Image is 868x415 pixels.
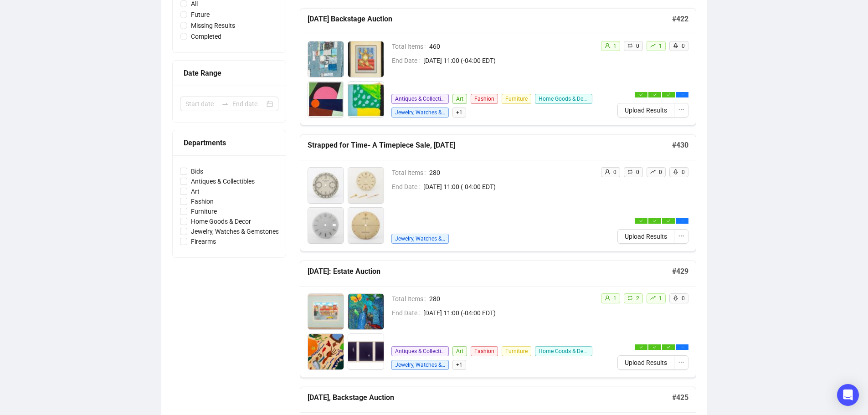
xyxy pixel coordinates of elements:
[221,100,229,108] span: swap-right
[308,14,672,25] h5: [DATE] Backstage Auction
[672,140,688,151] h5: # 430
[667,345,670,349] span: check
[300,134,696,251] a: Strapped for Time- A Timepiece Sale, [DATE]#430Total Items280End Date[DATE] 11:00 (-04:00 EDT)Jew...
[308,334,344,369] img: 3_1.jpg
[613,43,616,49] span: 1
[678,359,684,365] span: ellipsis
[452,346,467,356] span: Art
[348,168,384,203] img: 2_1.jpg
[650,169,656,174] span: rise
[187,196,217,206] span: Fashion
[682,169,685,175] span: 0
[672,266,688,277] h5: # 429
[682,295,685,302] span: 0
[625,231,667,241] span: Upload Results
[308,82,344,117] img: 3_1.jpg
[429,294,593,304] span: 280
[308,294,344,329] img: 1_1.jpg
[613,295,616,302] span: 1
[452,94,467,104] span: Art
[187,206,221,216] span: Furniture
[308,266,672,277] h5: [DATE]: Estate Auction
[308,41,344,77] img: 1_1.jpg
[639,345,643,349] span: check
[672,14,688,25] h5: # 422
[300,8,696,125] a: [DATE] Backstage Auction#422Total Items460End Date[DATE] 11:00 (-04:00 EDT)Antiques & Collectible...
[535,346,592,356] span: Home Goods & Decor
[680,93,684,97] span: ellipsis
[636,43,639,49] span: 0
[391,234,449,244] span: Jewelry, Watches & Gemstones
[187,31,225,41] span: Completed
[391,108,449,118] span: Jewelry, Watches & Gemstones
[392,294,429,304] span: Total Items
[673,295,678,301] span: rocket
[659,295,662,302] span: 1
[502,346,531,356] span: Furniture
[617,229,674,244] button: Upload Results
[187,166,207,176] span: Bids
[392,56,423,66] span: End Date
[653,345,657,349] span: check
[673,43,678,48] span: rocket
[308,140,672,151] h5: Strapped for Time- A Timepiece Sale, [DATE]
[348,208,384,243] img: 4_1.jpg
[391,360,449,370] span: Jewelry, Watches & Gemstones
[627,43,633,48] span: retweet
[650,295,656,301] span: rise
[667,93,670,97] span: check
[625,358,667,368] span: Upload Results
[613,169,616,175] span: 0
[650,43,656,48] span: rise
[680,345,684,349] span: ellipsis
[636,295,639,302] span: 2
[187,20,239,31] span: Missing Results
[452,108,466,118] span: + 1
[617,103,674,118] button: Upload Results
[605,43,610,48] span: user
[187,226,282,236] span: Jewelry, Watches & Gemstones
[348,82,384,117] img: 4_1.jpg
[678,233,684,239] span: ellipsis
[605,169,610,174] span: user
[187,186,203,196] span: Art
[659,43,662,49] span: 1
[682,43,685,49] span: 0
[502,94,531,104] span: Furniture
[392,168,429,178] span: Total Items
[392,308,423,318] span: End Date
[678,107,684,113] span: ellipsis
[452,360,466,370] span: + 1
[837,384,859,406] div: Open Intercom Messenger
[187,216,255,226] span: Home Goods & Decor
[423,308,593,318] span: [DATE] 11:00 (-04:00 EDT)
[187,10,213,20] span: Future
[187,176,258,186] span: Antiques & Collectibles
[348,334,384,369] img: 4_1.jpg
[639,219,643,223] span: check
[308,168,344,203] img: 1_1.jpg
[187,236,220,246] span: Firearms
[308,208,344,243] img: 3_1.jpg
[423,56,593,66] span: [DATE] 11:00 (-04:00 EDT)
[667,219,670,223] span: check
[429,41,593,51] span: 460
[391,94,449,104] span: Antiques & Collectibles
[627,295,633,301] span: retweet
[636,169,639,175] span: 0
[391,346,449,356] span: Antiques & Collectibles
[392,41,429,51] span: Total Items
[232,99,265,109] input: End date
[471,94,498,104] span: Fashion
[653,93,657,97] span: check
[535,94,592,104] span: Home Goods & Decor
[184,137,275,149] div: Departments
[300,261,696,378] a: [DATE]: Estate Auction#429Total Items280End Date[DATE] 11:00 (-04:00 EDT)Antiques & CollectiblesA...
[625,105,667,115] span: Upload Results
[471,346,498,356] span: Fashion
[423,182,593,192] span: [DATE] 11:00 (-04:00 EDT)
[639,93,643,97] span: check
[605,295,610,301] span: user
[672,392,688,403] h5: # 425
[184,67,275,79] div: Date Range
